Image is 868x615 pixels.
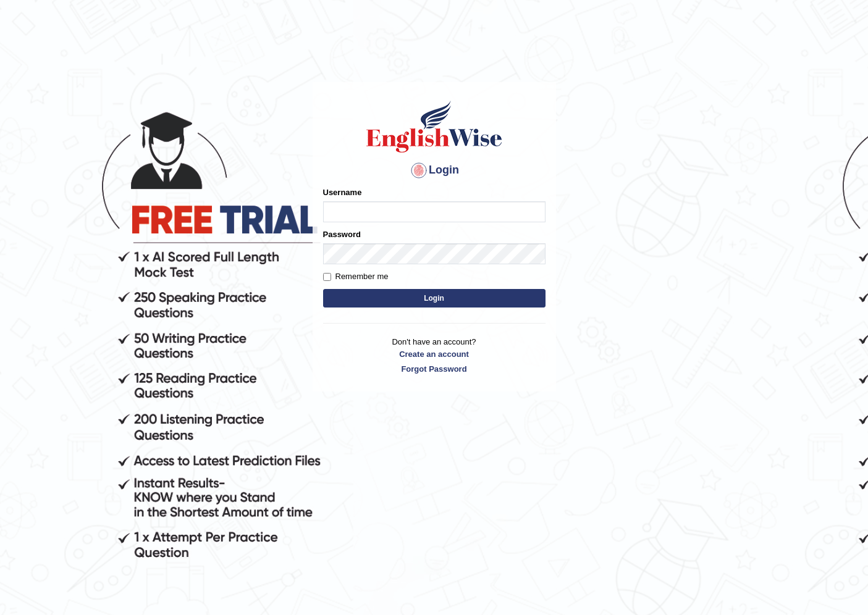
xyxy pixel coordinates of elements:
[323,336,546,374] p: Don't have an account?
[323,161,546,180] h4: Login
[323,348,546,360] a: Create an account
[323,270,389,283] label: Remember me
[323,363,546,375] a: Forgot Password
[364,99,505,154] img: Logo of English Wise sign in for intelligent practice with AI
[323,273,331,281] input: Remember me
[323,289,546,307] button: Login
[323,228,361,240] label: Password
[323,186,362,198] label: Username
